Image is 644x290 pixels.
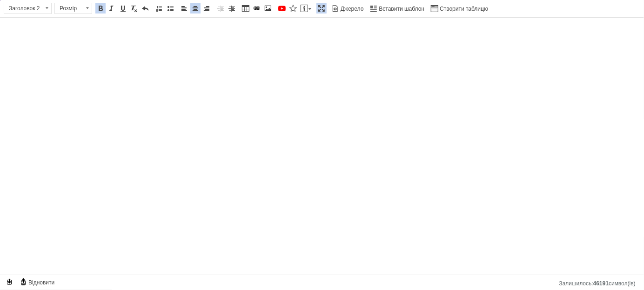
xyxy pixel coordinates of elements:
span: 46191 [593,280,609,287]
a: По правому краю [201,3,212,13]
a: Створити таблицю [429,3,490,13]
a: Заголовок 2 [4,3,52,14]
a: Вставити повідомлення [299,3,313,13]
a: Додати відео з YouTube [277,3,287,13]
span: Відновити [27,279,54,287]
a: По центру [190,3,201,13]
a: Повернути (Ctrl+Z) [140,3,150,13]
a: Відновити [18,277,56,287]
a: Вставити іконку [288,3,298,13]
a: Вставити/видалити маркований список [165,3,175,13]
a: Підкреслений (Ctrl+U) [118,3,128,13]
a: Зменшити відступ [215,3,226,13]
a: Вставити шаблон [369,3,426,13]
a: Курсив (Ctrl+I) [107,3,117,13]
a: Джерело [330,3,365,13]
a: Зображення [263,3,273,13]
a: Вставити/Редагувати посилання (Ctrl+L) [252,3,262,13]
a: Вставити/видалити нумерований список [154,3,164,13]
span: Заголовок 2 [4,3,42,13]
span: Джерело [339,5,364,13]
a: Розмір [54,3,92,14]
a: Жирний (Ctrl+B) [95,3,106,13]
a: По лівому краю [179,3,189,13]
a: Зробити резервну копію зараз [4,277,14,287]
span: Розмір [55,3,83,13]
a: Збільшити відступ [227,3,237,13]
a: Видалити форматування [129,3,139,13]
span: Створити таблицю [438,5,488,13]
a: Таблиця [241,3,251,13]
div: Кiлькiсть символiв [559,278,640,287]
a: Максимізувати [316,3,327,13]
span: Вставити шаблон [378,5,425,13]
